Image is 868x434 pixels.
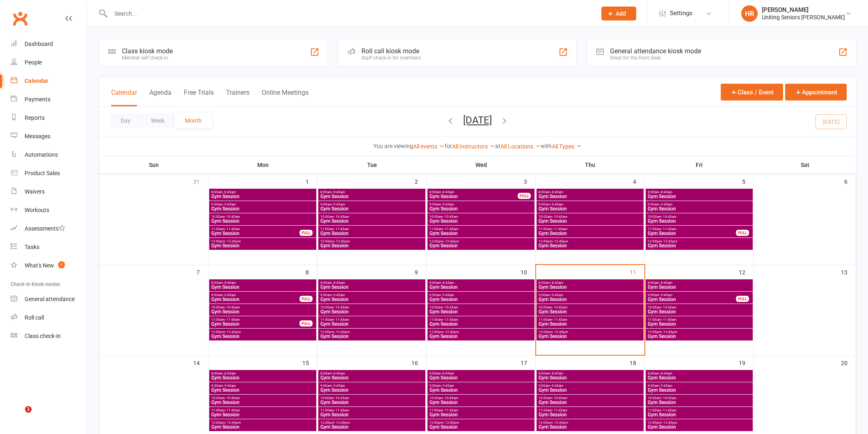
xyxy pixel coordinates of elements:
[211,281,315,285] span: 8:00am
[223,203,236,206] span: - 9:45am
[320,409,424,412] span: 11:00am
[538,322,642,327] span: Gym Session
[429,330,533,334] span: 12:00pm
[662,330,677,334] span: - 12:45pm
[320,281,424,285] span: 8:00am
[141,113,175,128] button: Week
[538,318,642,322] span: 11:00am
[193,356,208,369] div: 14
[320,318,424,322] span: 11:00am
[495,143,500,149] strong: at
[225,240,241,243] span: - 12:45pm
[844,174,856,188] div: 6
[225,215,240,219] span: - 10:45am
[441,203,454,206] span: - 9:45am
[415,265,426,279] div: 9
[211,227,300,231] span: 11:00am
[262,89,308,106] button: Online Meetings
[441,384,454,388] span: - 9:45am
[550,203,563,206] span: - 9:45am
[647,384,751,388] span: 9:00am
[332,281,345,285] span: - 8:45am
[429,388,533,393] span: Gym Session
[11,327,87,345] a: Class kiosk mode
[550,293,563,297] span: - 9:45am
[99,156,208,174] th: Sun
[211,400,315,405] span: Gym Session
[552,215,567,219] span: - 10:45am
[334,318,349,322] span: - 11:45am
[647,227,736,231] span: 11:00am
[441,372,454,375] span: - 8:45am
[550,372,563,375] span: - 8:45am
[647,219,751,224] span: Gym Session
[630,265,644,279] div: 11
[320,375,424,380] span: Gym Session
[11,219,87,238] a: Assessments
[550,281,563,285] span: - 8:45am
[647,194,751,199] span: Gym Session
[361,47,421,55] div: Roll call kiosk mode
[332,372,345,375] span: - 8:45am
[211,190,315,194] span: 8:00am
[741,5,758,22] div: HR
[670,4,692,23] span: Settings
[415,174,426,188] div: 2
[443,318,458,322] span: - 11:45am
[320,215,424,219] span: 10:00am
[647,206,751,211] span: Gym Session
[223,281,236,285] span: - 8:45am
[661,227,676,231] span: - 11:45am
[211,388,315,393] span: Gym Session
[647,375,751,380] span: Gym Session
[429,206,533,211] span: Gym Session
[538,219,642,224] span: Gym Session
[334,330,350,334] span: - 12:45pm
[647,322,751,327] span: Gym Session
[211,203,315,206] span: 9:00am
[58,261,65,268] span: 1
[11,35,87,53] a: Dashboard
[538,400,642,405] span: Gym Session
[318,156,427,174] th: Tue
[25,78,48,84] div: Calendar
[429,396,533,400] span: 10:00am
[184,89,214,106] button: Free Trials
[320,372,424,375] span: 8:00am
[25,96,50,103] div: Payments
[616,10,626,17] span: Add
[110,113,141,128] button: Day
[223,384,236,388] span: - 9:45am
[332,203,345,206] span: - 9:45am
[211,306,315,309] span: 10:00am
[320,388,424,393] span: Gym Session
[223,372,236,375] span: - 8:45am
[334,396,349,400] span: - 10:45am
[647,396,751,400] span: 10:00am
[25,133,50,139] div: Messages
[553,240,568,243] span: - 12:45pm
[25,170,60,176] div: Product Sales
[647,330,751,334] span: 12:00pm
[785,84,847,101] button: Appointment
[429,194,518,199] span: Gym Session
[538,375,642,380] span: Gym Session
[645,156,754,174] th: Fri
[211,297,300,302] span: Gym Session
[662,240,677,243] span: - 12:45pm
[25,41,53,47] div: Dashboard
[225,318,240,322] span: - 11:45am
[223,293,236,297] span: - 9:45am
[11,164,87,183] a: Product Sales
[11,146,87,164] a: Automations
[226,89,249,106] button: Trainers
[332,190,345,194] span: - 8:45am
[108,8,591,19] input: Search...
[411,356,426,369] div: 16
[334,306,349,309] span: - 10:45am
[630,356,644,369] div: 18
[320,190,424,194] span: 8:00am
[739,356,754,369] div: 19
[500,143,541,150] a: All Locations
[441,281,454,285] span: - 8:45am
